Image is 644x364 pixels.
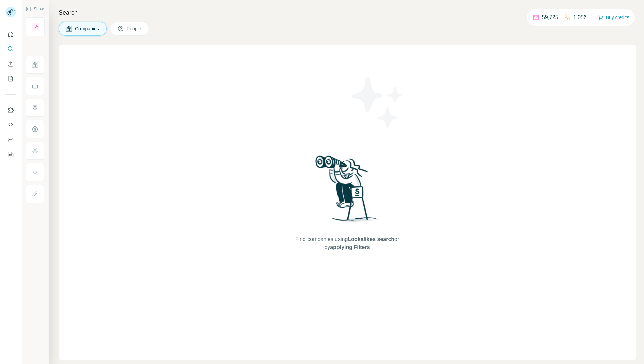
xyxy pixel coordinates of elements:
p: 1,056 [573,13,587,22]
button: My lists [5,73,16,85]
button: Buy credits [598,13,629,22]
button: Feedback [5,148,16,160]
button: Quick start [5,28,16,40]
span: applying Filters [330,244,370,250]
button: Dashboard [5,134,16,146]
button: Use Surfe on LinkedIn [5,104,16,116]
img: Surfe Illustration - Stars [347,72,408,133]
span: People [127,25,142,32]
p: 59,725 [542,13,558,22]
button: Use Surfe API [5,119,16,131]
button: Enrich CSV [5,58,16,70]
span: Companies [75,25,100,32]
span: Lookalikes search [348,236,394,242]
img: Surfe Illustration - Woman searching with binoculars [312,154,382,229]
h4: Search [59,8,636,17]
button: Show [21,4,49,14]
span: Find companies using or by [293,235,401,251]
button: Search [5,43,16,55]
